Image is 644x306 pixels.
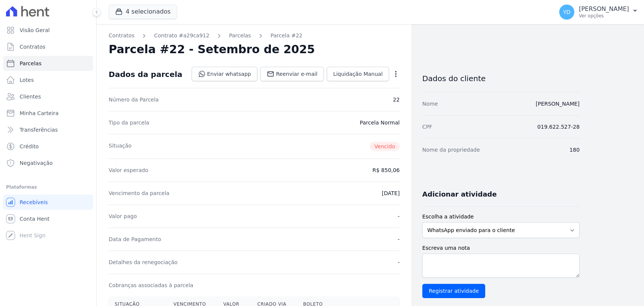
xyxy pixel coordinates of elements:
[422,213,579,221] label: Escolha a atividade
[3,72,93,88] a: Lotes
[382,189,400,197] dd: [DATE]
[398,212,400,220] dd: -
[3,195,93,210] a: Recebíveis
[109,5,177,19] button: 4 selecionados
[20,215,49,223] span: Conta Hent
[20,43,45,51] span: Contratos
[109,32,134,40] a: Contratos
[20,143,39,150] span: Crédito
[20,60,41,67] span: Parcelas
[393,96,400,103] dd: 22
[553,2,644,23] button: YD [PERSON_NAME] Ver opções
[398,235,400,243] dd: -
[276,70,317,78] span: Reenviar e-mail
[3,155,93,171] a: Negativação
[229,32,251,40] a: Parcelas
[109,166,148,174] dt: Valor esperado
[372,166,400,174] dd: R$ 850,06
[109,281,193,289] dt: Cobranças associadas à parcela
[6,183,90,192] div: Plataformas
[3,139,93,154] a: Crédito
[333,70,383,78] span: Liquidação Manual
[20,159,53,167] span: Negativação
[3,56,93,71] a: Parcelas
[109,119,149,126] dt: Tipo da parcela
[569,146,579,154] dd: 180
[20,126,58,134] span: Transferências
[579,5,629,13] p: [PERSON_NAME]
[109,70,182,79] div: Dados da parcela
[20,109,58,117] span: Minha Carteira
[422,123,432,131] dt: CPF
[422,146,480,154] dt: Nome da propriedade
[370,142,400,151] span: Vencido
[536,101,579,107] a: [PERSON_NAME]
[20,26,50,34] span: Visão Geral
[3,39,93,54] a: Contratos
[3,211,93,226] a: Conta Hent
[422,244,579,252] label: Escreva uma nota
[422,190,496,199] h3: Adicionar atividade
[422,100,438,108] dt: Nome
[109,258,178,266] dt: Detalhes da renegociação
[3,89,93,104] a: Clientes
[109,142,132,151] dt: Situação
[327,67,389,81] a: Liquidação Manual
[20,198,48,206] span: Recebíveis
[3,106,93,121] a: Minha Carteira
[109,32,400,40] nav: Breadcrumb
[537,123,579,131] dd: 019.622.527-28
[3,122,93,137] a: Transferências
[3,23,93,38] a: Visão Geral
[109,212,137,220] dt: Valor pago
[109,43,315,56] h2: Parcela #22 - Setembro de 2025
[154,32,209,40] a: Contrato #a29ca912
[109,96,159,103] dt: Número da Parcela
[579,13,629,19] p: Ver opções
[20,93,41,100] span: Clientes
[563,9,570,15] span: YD
[109,189,169,197] dt: Vencimento da parcela
[398,258,400,266] dd: -
[360,119,400,126] dd: Parcela Normal
[20,76,34,84] span: Lotes
[422,284,485,298] input: Registrar atividade
[109,235,161,243] dt: Data de Pagamento
[422,74,579,83] h3: Dados do cliente
[192,67,258,81] a: Enviar whatsapp
[260,67,324,81] a: Reenviar e-mail
[271,32,303,40] a: Parcela #22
